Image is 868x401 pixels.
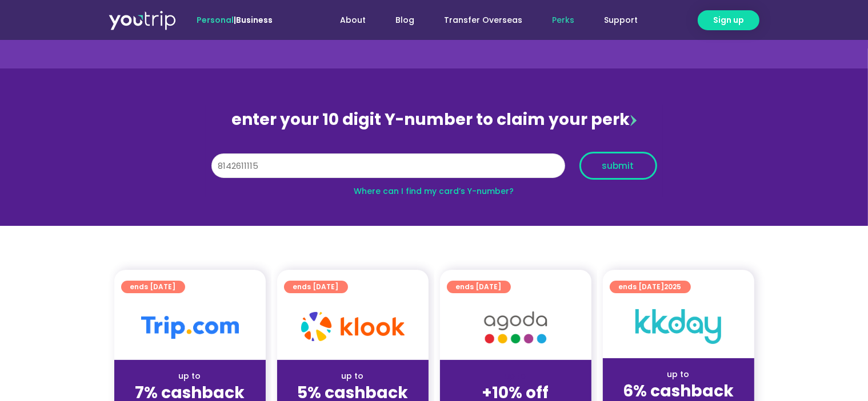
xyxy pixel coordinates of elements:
[197,14,234,26] span: Personal
[206,105,663,135] div: enter your 10 digit Y-number to claim your perk
[505,370,526,382] span: up to
[326,10,381,31] a: About
[538,10,590,31] a: Perks
[211,153,565,179] input: 10 digit Y-number (e.g. 8123456789)
[698,10,759,30] a: Sign up
[211,152,657,188] form: Y Number
[713,14,744,26] span: Sign up
[236,14,273,26] a: Business
[590,10,653,31] a: Support
[610,281,691,293] a: ends [DATE]2025
[284,281,348,293] a: ends [DATE]
[447,281,511,293] a: ends [DATE]
[430,10,538,31] a: Transfer Overseas
[612,368,745,380] div: up to
[619,281,682,293] span: ends [DATE]
[456,281,502,293] span: ends [DATE]
[130,281,176,293] span: ends [DATE]
[121,281,185,293] a: ends [DATE]
[293,281,339,293] span: ends [DATE]
[354,185,514,197] a: Where can I find my card’s Y-number?
[303,10,653,31] nav: Menu
[123,370,257,382] div: up to
[197,14,273,26] span: |
[286,370,419,382] div: up to
[602,161,634,170] span: submit
[381,10,430,31] a: Blog
[665,282,682,291] span: 2025
[579,152,657,180] button: submit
